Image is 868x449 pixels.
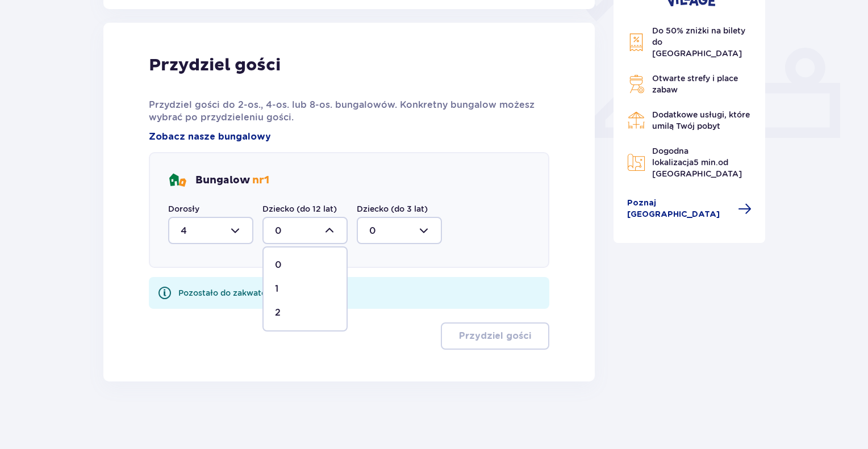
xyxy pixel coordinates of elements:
label: Dziecko (do 12 lat) [262,203,337,215]
label: Dziecko (do 3 lat) [357,203,428,215]
a: Zobacz nasze bungalowy [149,131,271,143]
p: Przydziel gości [149,54,281,76]
img: Map Icon [627,153,645,171]
span: Dodatkowe usługi, które umilą Twój pobyt [652,110,750,131]
img: Restaurant Icon [627,111,645,129]
p: Przydziel gości do 2-os., 4-os. lub 8-os. bungalowów. Konkretny bungalow możesz wybrać po przydzi... [149,99,549,124]
a: Poznaj [GEOGRAPHIC_DATA] [627,198,752,220]
div: Pozostało do zakwaterowania 3 z 7 gości. [178,287,345,299]
p: 0 [275,259,282,271]
img: Discount Icon [627,33,645,52]
p: 2 [275,307,281,319]
label: Dorosły [168,203,199,215]
button: Przydziel gości [441,322,549,350]
span: Dogodna lokalizacja od [GEOGRAPHIC_DATA] [652,146,742,178]
p: Bungalow [195,174,269,187]
img: bungalows Icon [168,171,186,190]
span: nr 1 [252,174,269,187]
span: 5 min. [694,158,718,167]
span: Poznaj [GEOGRAPHIC_DATA] [627,198,732,220]
img: Grill Icon [627,75,645,93]
p: 1 [275,283,278,295]
p: Przydziel gości [459,330,531,342]
span: Otwarte strefy i place zabaw [652,74,738,94]
span: Do 50% zniżki na bilety do [GEOGRAPHIC_DATA] [652,26,745,58]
